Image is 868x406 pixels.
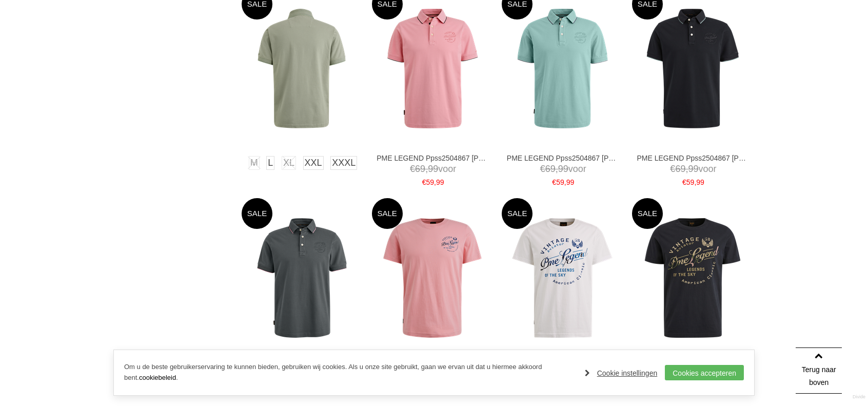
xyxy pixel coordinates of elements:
img: PME LEGEND Ppss2504867 Polo's [372,8,492,129]
span: 59 [426,178,435,186]
a: PME LEGEND Ppss2504867 [PERSON_NAME]'s [507,153,620,163]
span: € [670,164,675,174]
span: voor [637,163,749,176]
span: , [685,164,688,174]
span: 99 [558,164,568,174]
img: PME LEGEND Ppss2504867 Polo's [242,218,362,338]
a: PME LEGEND Ppss2504867 [PERSON_NAME]'s [377,153,489,163]
span: 69 [545,164,556,174]
span: 69 [675,164,685,174]
span: , [425,164,428,174]
a: L [266,156,274,170]
span: , [434,178,436,186]
span: , [556,164,558,174]
span: , [694,178,696,186]
span: € [410,164,415,174]
span: voor [507,163,620,176]
span: 99 [696,178,704,186]
img: PME LEGEND Ptss2504596 T-shirts [502,218,622,338]
img: PME LEGEND Ptss2504596 T-shirts [632,218,753,338]
span: 99 [688,164,698,174]
img: PME LEGEND Ppss2504867 Polo's [632,8,753,129]
span: 59 [686,178,695,186]
img: PME LEGEND Ptss2504596 T-shirts [372,218,492,338]
a: PME LEGEND Ppss2504867 [PERSON_NAME]'s [637,153,749,163]
span: 99 [428,164,438,174]
img: PME LEGEND Ppss2504867 Polo's [242,8,362,129]
a: Divide [853,391,865,403]
a: XXXL [330,156,357,170]
span: € [682,178,686,186]
span: € [422,178,426,186]
span: 99 [566,178,575,186]
span: € [540,164,545,174]
span: € [552,178,556,186]
a: XXL [303,156,324,170]
img: PME LEGEND Ppss2504867 Polo's [502,8,622,129]
a: cookiebeleid [139,374,176,381]
span: 69 [415,164,425,174]
span: , [564,178,566,186]
span: 59 [556,178,564,186]
a: Terug naar boven [796,347,842,394]
p: Om u de beste gebruikerservaring te kunnen bieden, gebruiken wij cookies. Als u onze site gebruik... [124,362,575,383]
a: Cookie instellingen [585,365,658,381]
a: Cookies accepteren [665,365,744,380]
span: voor [377,163,489,176]
span: 99 [436,178,444,186]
